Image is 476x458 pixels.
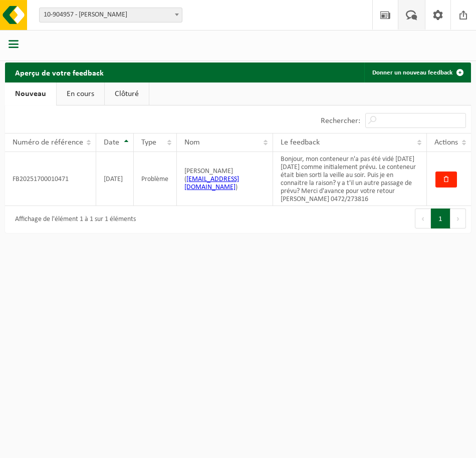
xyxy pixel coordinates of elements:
span: Le feedback [281,138,320,146]
button: Next [450,208,466,228]
td: FB20251700010471 [5,152,96,206]
span: Nom [184,138,200,146]
button: Previous [415,208,431,228]
td: [DATE] [96,152,134,206]
div: Affichage de l'élément 1 à 1 sur 1 éléments [10,211,136,228]
button: 1 [431,208,450,228]
span: Type [141,138,156,146]
td: Bonjour, mon conteneur n'a pas été vidé [DATE][DATE] comme initialement prévu. Le conteneur était... [273,152,427,206]
label: Rechercher: [321,117,360,125]
a: Clôturé [105,82,149,105]
a: Nouveau [5,82,56,105]
h2: Aperçu de votre feedback [5,62,114,82]
span: 10-904957 - DANIEL MINNE-HOCK - PERWEZ [40,8,182,22]
td: [PERSON_NAME] ( ) [177,152,273,206]
span: Numéro de référence [13,138,83,146]
a: Donner un nouveau feedback [364,62,470,82]
td: Problème [134,152,177,206]
span: Date [104,138,119,146]
a: En cours [57,82,104,105]
span: 10-904957 - DANIEL MINNE-HOCK - PERWEZ [39,7,182,22]
a: [EMAIL_ADDRESS][DOMAIN_NAME] [184,175,239,191]
span: Actions [434,138,458,146]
